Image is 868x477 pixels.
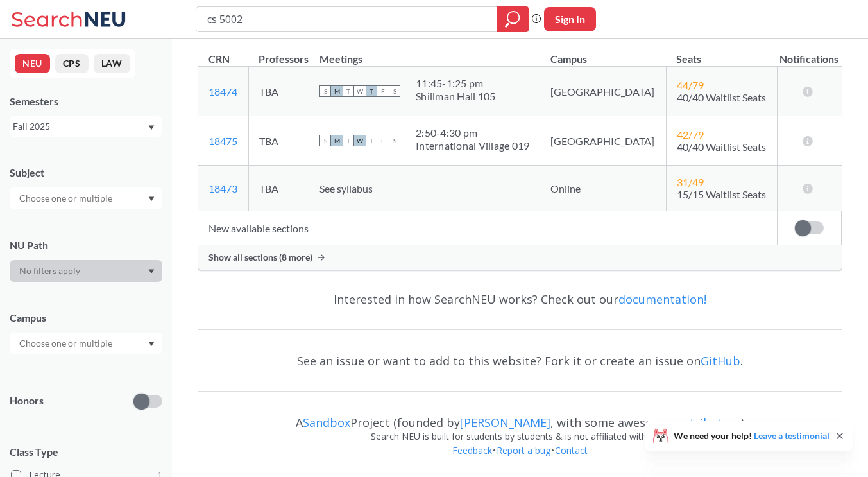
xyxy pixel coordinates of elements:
[377,135,389,146] span: F
[540,116,666,166] td: [GEOGRAPHIC_DATA]
[10,394,44,408] p: Honors
[198,444,842,477] div: • •
[389,85,400,97] span: S
[666,39,777,67] th: Seats
[677,141,766,153] span: 40/40 Waitlist Seats
[354,85,366,97] span: W
[343,85,354,97] span: T
[13,191,121,206] input: Choose one or multiple
[754,430,830,441] a: Leave a testimonial
[208,135,237,147] a: 18475
[677,128,704,141] span: 42 / 79
[343,135,354,146] span: T
[208,182,237,195] a: 18473
[208,85,237,98] a: 18474
[677,79,704,91] span: 44 / 79
[677,188,766,200] span: 15/15 Waitlist Seats
[416,139,529,152] div: International Village 019
[248,166,309,211] td: TBA
[389,135,400,146] span: S
[198,281,842,318] div: Interested in how SearchNEU works? Check out our
[497,6,529,32] div: magnifying glass
[460,415,550,430] a: [PERSON_NAME]
[206,8,488,30] input: Class, professor, course number, "phrase"
[540,39,666,67] th: Campus
[416,77,495,90] div: 11:45 - 1:25 pm
[618,291,706,307] a: documentation!
[10,333,162,354] div: Dropdown arrow
[319,182,373,195] span: See syllabus
[505,10,520,28] svg: magnifying glass
[677,176,704,188] span: 31 / 49
[198,429,842,444] div: Search NEU is built for students by students & is not affiliated with NEU.
[554,444,588,456] a: Contact
[10,260,162,282] div: Dropdown arrow
[10,238,162,252] div: NU Path
[10,94,162,108] div: Semesters
[55,54,89,73] button: CPS
[198,245,842,270] div: Show all sections (8 more)
[540,166,666,211] td: Online
[331,85,343,97] span: M
[303,415,350,430] a: Sandbox
[148,196,155,202] svg: Dropdown arrow
[677,91,766,103] span: 40/40 Waitlist Seats
[416,90,495,103] div: Shillman Hall 105
[13,336,121,351] input: Choose one or multiple
[208,252,312,263] span: Show all sections (8 more)
[701,353,740,369] a: GitHub
[319,85,331,97] span: S
[354,135,366,146] span: W
[148,125,155,130] svg: Dropdown arrow
[331,135,343,146] span: M
[777,39,841,67] th: Notifications
[544,7,596,31] button: Sign In
[148,269,155,274] svg: Dropdown arrow
[366,135,377,146] span: T
[540,67,666,116] td: [GEOGRAPHIC_DATA]
[309,39,540,67] th: Meetings
[10,311,162,325] div: Campus
[10,166,162,180] div: Subject
[670,415,741,430] a: contributors
[198,404,842,429] div: A Project (founded by , with some awesome )
[148,342,155,347] svg: Dropdown arrow
[208,52,230,66] div: CRN
[198,342,842,379] div: See an issue or want to add to this website? Fork it or create an issue on .
[416,126,529,139] div: 2:50 - 4:30 pm
[248,39,309,67] th: Professors
[366,85,377,97] span: T
[10,445,162,459] span: Class Type
[94,54,130,73] button: LAW
[15,54,50,73] button: NEU
[674,431,830,440] span: We need your help!
[198,211,777,245] td: New available sections
[452,444,493,456] a: Feedback
[248,116,309,166] td: TBA
[377,85,389,97] span: F
[248,67,309,116] td: TBA
[10,116,162,137] div: Fall 2025Dropdown arrow
[496,444,551,456] a: Report a bug
[319,135,331,146] span: S
[10,187,162,209] div: Dropdown arrow
[13,119,147,134] div: Fall 2025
